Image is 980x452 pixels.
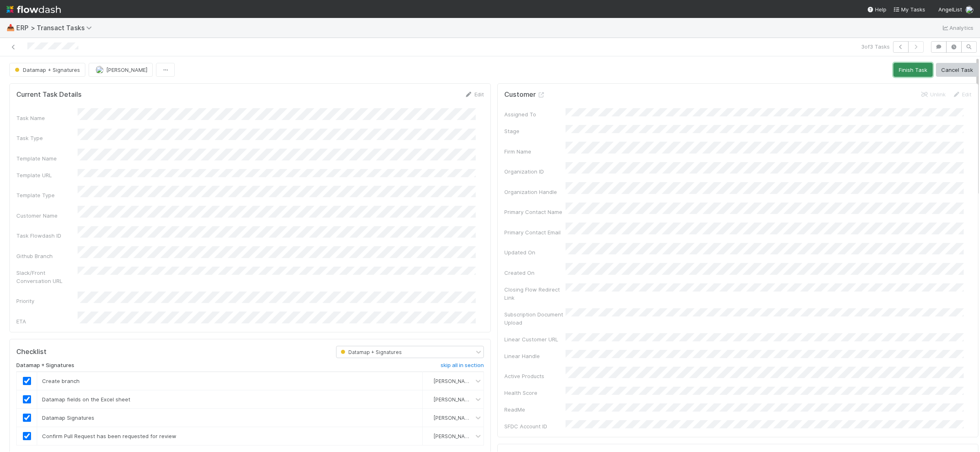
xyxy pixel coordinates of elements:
div: Template Name [16,154,78,163]
button: Finish Task [893,63,933,77]
span: Create branch [42,378,80,384]
span: Datamap fields on the Excel sheet [42,396,130,403]
div: Customer Name [16,212,78,220]
h5: Checklist [16,348,47,356]
div: ReadMe [504,405,566,414]
span: 📥 [7,24,15,31]
span: [PERSON_NAME] [434,378,474,384]
div: Linear Customer URL [504,335,566,343]
div: Priority [16,297,78,305]
img: avatar_f5fedbe2-3a45-46b0-b9bb-d3935edf1c24.png [965,6,973,14]
span: Datamap + Signatures [339,349,402,355]
div: Linear Handle [504,352,566,360]
div: Assigned To [504,110,566,118]
div: Primary Contact Name [504,208,566,216]
img: logo-inverted-e16ddd16eac7371096b0.svg [7,2,61,16]
div: Organization ID [504,167,566,176]
span: [PERSON_NAME] [106,67,147,73]
div: Github Branch [16,252,78,260]
span: My Tasks [893,6,925,13]
div: ETA [16,317,78,325]
span: [PERSON_NAME] [434,396,474,403]
a: Edit [952,91,971,98]
div: Health Score [504,389,566,397]
button: Datamap + Signatures [9,63,85,77]
div: Subscription Document Upload [504,310,566,327]
span: 3 of 3 Tasks [861,42,890,51]
div: Stage [504,127,566,135]
h6: skip all in section [441,362,484,369]
span: Datamap Signatures [42,414,94,421]
div: Organization Handle [504,188,566,196]
div: Task Name [16,114,78,122]
span: AngelList [938,6,962,13]
div: Task Flowdash ID [16,232,78,240]
div: Closing Flow Redirect Link [504,285,566,302]
div: Task Type [16,134,78,142]
span: ERP > Transact Tasks [16,24,96,32]
div: Created On [504,269,566,277]
h5: Current Task Details [16,91,82,99]
div: Primary Contact Email [504,228,566,236]
div: Help [867,5,886,13]
span: [PERSON_NAME] [434,415,474,421]
a: Edit [465,91,484,98]
span: Confirm Pull Request has been requested for review [42,433,176,439]
img: avatar_f5fedbe2-3a45-46b0-b9bb-d3935edf1c24.png [426,414,432,421]
img: avatar_f5fedbe2-3a45-46b0-b9bb-d3935edf1c24.png [426,396,432,403]
h5: Customer [504,91,546,99]
img: avatar_f5fedbe2-3a45-46b0-b9bb-d3935edf1c24.png [426,433,432,439]
a: Unlink [920,91,946,98]
div: Updated On [504,248,566,256]
span: [PERSON_NAME] [434,433,474,439]
div: Template URL [16,171,78,179]
div: Template Type [16,191,78,199]
div: Firm Name [504,147,566,156]
button: [PERSON_NAME] [89,63,153,77]
a: skip all in section [441,362,484,372]
a: Analytics [941,23,973,33]
div: Active Products [504,372,566,380]
div: Slack/Front Conversation URL [16,269,78,285]
button: Cancel Task [936,63,978,77]
div: SFDC Account ID [504,422,566,430]
img: avatar_f5fedbe2-3a45-46b0-b9bb-d3935edf1c24.png [426,378,432,384]
img: avatar_f5fedbe2-3a45-46b0-b9bb-d3935edf1c24.png [96,66,104,74]
h6: Datamap + Signatures [16,362,74,369]
a: My Tasks [893,5,925,13]
span: Datamap + Signatures [13,67,80,73]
